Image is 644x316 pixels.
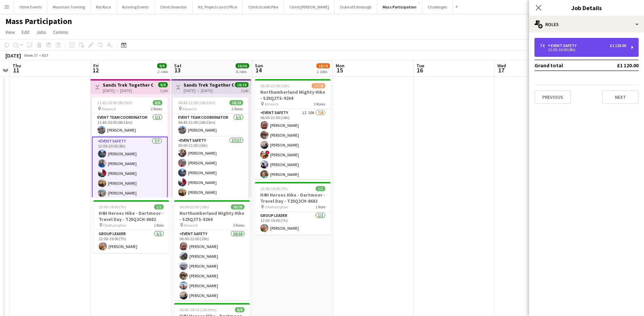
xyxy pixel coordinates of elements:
[5,16,72,26] h1: Mass Participation
[151,106,162,111] span: 2 Roles
[3,28,18,37] a: View
[22,53,39,58] span: Week 37
[160,87,168,93] div: 1 job
[235,82,248,87] span: 18/18
[316,186,325,191] span: 1/1
[92,97,168,198] app-job-card: 11:45-20:00 (8h15m)8/8 Keswick2 RolesEvent Team Coordinator1/111:45-20:00 (8h15m)[PERSON_NAME]Eve...
[610,43,626,48] div: £1 120.00
[157,63,167,68] span: 9/9
[230,100,243,105] span: 18/18
[260,83,290,88] span: 06:00-22:00 (16h)
[92,66,99,74] span: 12
[92,114,168,137] app-card-role: Event Team Coordinator1/111:45-20:00 (8h15m)[PERSON_NAME]
[422,0,453,14] button: Challenges
[184,82,234,88] h3: Sands Trek Together Challenge - S25Q2CH-9384
[11,66,21,74] span: 11
[534,60,596,71] td: Grand total
[336,63,344,69] span: Mon
[534,90,571,104] button: Previous
[529,16,644,32] div: Roles
[184,88,234,93] div: [DATE] → [DATE]
[91,0,117,14] button: Rat Race
[312,83,325,88] span: 17/18
[317,69,330,74] div: 2 Jobs
[529,3,644,12] h3: Job Details
[14,0,47,14] button: Other Events
[255,182,331,235] app-job-card: 12:00-19:00 (7h)1/1H4H Heroes Hike - Dartmoor - Travel Day - T25Q2CH-8682 Okehampton1 RoleGroup L...
[93,200,169,253] app-job-card: 12:00-19:00 (7h)1/1H4H Heroes Hike - Dartmoor - Travel Day - T25Q2CH-8682 Okehampton1 RoleGroup L...
[174,63,182,69] span: Sat
[316,63,330,68] span: 18/19
[231,204,244,209] span: 20/20
[154,223,164,228] span: 1 Role
[255,212,331,235] app-card-role: Group Leader1/112:00-19:00 (7h)[PERSON_NAME]
[99,204,126,209] span: 12:00-19:00 (7h)
[255,89,331,101] h3: Northumberland Mighty Hike - S25Q2TS-9264
[497,63,506,69] span: Wed
[103,223,126,228] span: Okehampton
[241,87,248,93] div: 1 job
[255,192,331,204] h3: H4H Heroes Hike - Dartmoor - Travel Day - T25Q2CH-8682
[236,69,249,74] div: 4 Jobs
[53,29,68,35] span: Comms
[158,82,168,87] span: 8/8
[102,106,116,111] span: Keswick
[596,60,639,71] td: £1 120.00
[5,29,15,35] span: View
[36,29,46,35] span: Jobs
[22,29,29,35] span: Edit
[335,0,377,14] button: Duke of Edinburgh
[255,63,263,69] span: Sun
[265,204,288,209] span: Okehampton
[154,204,164,209] span: 1/1
[183,106,197,111] span: Keswick
[154,0,193,14] button: Climb Snowdon
[103,88,153,93] div: [DATE] → [DATE]
[315,204,325,209] span: 1 Role
[254,66,263,74] span: 14
[178,100,215,105] span: 04:45-21:00 (16h15m)
[284,0,335,14] button: Climb [PERSON_NAME]
[265,101,279,107] span: Alnwick
[33,28,49,37] a: Jobs
[260,186,288,191] span: 12:00-19:00 (7h)
[243,0,284,14] button: Climb Scafell Pike
[13,63,21,69] span: Thu
[184,223,198,228] span: Alnwick
[540,43,548,48] div: 7 x
[173,97,248,198] app-job-card: 04:45-21:00 (16h15m)18/18 Keswick2 RolesEvent Team Coordinator1/104:45-21:00 (16h15m)[PERSON_NAME...
[193,0,243,14] button: Kit, Projects and Office
[5,52,21,59] div: [DATE]
[232,106,243,111] span: 2 Roles
[255,109,331,201] app-card-role: Event Safety1I10A7/806:00-22:00 (16h)[PERSON_NAME][PERSON_NAME][PERSON_NAME]![PERSON_NAME][PERSON...
[180,204,209,209] span: 06:00-22:00 (16h)
[540,48,626,51] div: 12:00-20:00 (8h)
[93,210,169,222] h3: H4H Heroes Hike - Dartmoor - Travel Day - T25Q2CH-8682
[93,63,99,69] span: Fri
[265,151,269,155] span: !
[548,43,579,48] div: Event Safety
[97,100,133,105] span: 11:45-20:00 (8h15m)
[47,0,91,14] button: Mountain Training
[174,200,250,300] app-job-card: 06:00-22:00 (16h)20/20Northumberland Mighty Hike - S25Q2TS-9264 Alnwick3 RolesEvent Safety10/1006...
[255,79,331,179] app-job-card: 06:00-22:00 (16h)17/18Northumberland Mighty Hike - S25Q2TS-9264 Alnwick3 RolesEvent Safety1I10A7/...
[117,0,154,14] button: Running Events
[19,28,32,37] a: Edit
[314,101,325,107] span: 3 Roles
[236,63,249,68] span: 56/56
[235,307,244,312] span: 8/8
[173,114,248,137] app-card-role: Event Team Coordinator1/104:45-21:00 (16h15m)[PERSON_NAME]
[50,28,71,37] a: Comms
[92,137,168,220] app-card-role: Event Safety7/712:00-20:00 (8h)[PERSON_NAME][PERSON_NAME][PERSON_NAME][PERSON_NAME][PERSON_NAME]
[42,53,49,58] div: BST
[496,66,506,74] span: 17
[602,90,639,104] button: Next
[173,66,182,74] span: 13
[335,66,344,74] span: 15
[233,223,244,228] span: 3 Roles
